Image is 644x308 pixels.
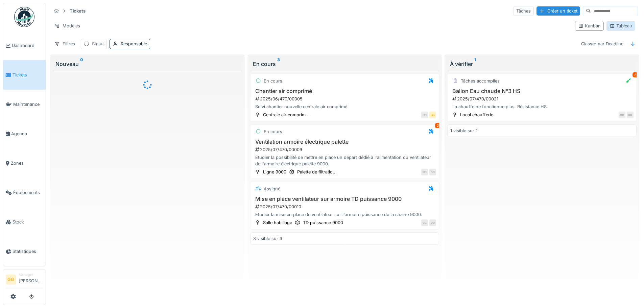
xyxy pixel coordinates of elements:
[121,41,147,47] div: Responsable
[277,60,280,68] sup: 3
[80,60,83,68] sup: 0
[255,96,436,102] div: 2025/06/470/00005
[6,272,43,288] a: GG Manager[PERSON_NAME]
[253,211,436,218] div: Etudier la mise en place de ventilateur sur l'armoire puissance de la chaine 9000.
[3,148,46,178] a: Zones
[264,186,280,192] div: Assigné
[13,72,43,78] span: Tickets
[429,219,436,226] div: DD
[253,154,436,167] div: Etudier la possibilité de mettre en place un départ dédié à l'alimentation du ventilateur de l'ar...
[55,60,239,68] div: Nouveau
[3,207,46,237] a: Stock
[450,60,634,68] div: À vérifier
[12,42,43,49] span: Dashboard
[460,112,493,118] div: Local chaufferie
[13,189,43,196] span: Équipements
[3,60,46,90] a: Tickets
[263,112,310,118] div: Centrale air comprim...
[474,60,476,68] sup: 1
[435,123,440,128] div: 2
[255,204,436,210] div: 2025/07/470/00010
[429,112,436,118] div: GG
[536,6,580,16] div: Créer un ticket
[11,131,43,137] span: Agenda
[11,160,43,166] span: Zones
[253,103,436,110] div: Suivi chantier nouvelle centrale air comprimé
[92,41,104,47] div: Statut
[461,78,500,84] div: Tâches accomplies
[253,196,436,202] h3: Mise en place ventilateur sur armoire TD puissance 9000
[263,219,292,226] div: Salle habillage
[450,88,634,94] h3: Ballon Eau chaude N°3 HS
[67,8,88,14] strong: Tickets
[13,101,43,108] span: Maintenance
[19,272,43,277] div: Manager
[578,39,626,49] div: Classer par Deadline
[253,139,436,145] h3: Ventilation armoire électrique palette
[578,23,601,29] div: Kanban
[3,31,46,60] a: Dashboard
[253,88,436,94] h3: Chantier air comprimé
[263,169,286,175] div: Ligne 9000
[253,60,437,68] div: En cours
[19,272,43,287] li: [PERSON_NAME]
[3,178,46,207] a: Équipements
[51,21,83,31] div: Modèles
[51,39,78,49] div: Filtres
[264,78,282,84] div: En cours
[450,103,634,110] div: La chauffe ne fonctionne plus. Résistance HS.
[610,23,632,29] div: Tableau
[452,96,634,102] div: 2025/07/470/00021
[13,219,43,225] span: Stock
[3,237,46,266] a: Statistiques
[429,169,436,175] div: DD
[421,219,428,226] div: GG
[264,128,282,135] div: En cours
[421,169,428,175] div: ND
[513,6,534,16] div: Tâches
[421,112,428,118] div: GG
[619,112,625,118] div: GG
[303,219,343,226] div: TD puissance 9000
[255,146,436,153] div: 2025/07/470/00009
[450,127,477,134] div: 1 visible sur 1
[3,90,46,119] a: Maintenance
[253,235,282,242] div: 3 visible sur 3
[627,112,634,118] div: DD
[6,275,16,285] li: GG
[13,248,43,255] span: Statistiques
[14,7,34,27] img: Badge_color-CXgf-gQk.svg
[633,72,638,77] div: 2
[297,169,337,175] div: Palette de filtratio...
[3,119,46,148] a: Agenda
